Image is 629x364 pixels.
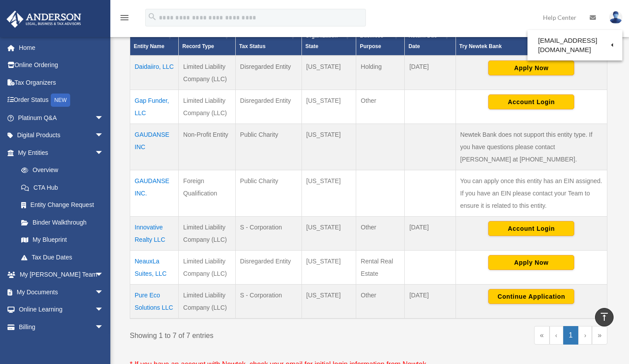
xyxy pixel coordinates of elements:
span: Tax Status [239,43,266,49]
td: [US_STATE] [301,251,356,285]
td: [US_STATE] [301,217,356,251]
td: Limited Liability Company (LLC) [179,285,236,319]
td: You can apply once this entity has an EIN assigned. If you have an EIN please contact your Team t... [456,170,607,217]
td: NeauxLa Suites, LLC [130,251,179,285]
td: Other [356,285,405,319]
td: GAUDANSE INC [130,124,179,170]
td: S - Corporation [235,285,301,319]
td: [US_STATE] [301,56,356,90]
td: Daidaiiro, LLC [130,56,179,90]
img: Anderson Advisors Platinum Portal [4,11,84,28]
td: Pure Eco Solutions LLC [130,285,179,319]
img: User Pic [609,11,622,24]
a: Billingarrow_drop_down [6,318,117,336]
a: Tax Due Dates [12,248,113,266]
td: Newtek Bank does not support this entity type. If you have questions please contact [PERSON_NAME]... [456,124,607,170]
a: vertical_align_top [595,308,614,326]
a: CTA Hub [12,179,113,196]
span: Entity Name [134,43,164,49]
span: arrow_drop_down [95,283,113,301]
td: Gap Funder, LLC [130,90,179,124]
a: [EMAIL_ADDRESS][DOMAIN_NAME] [527,32,622,58]
td: Disregarded Entity [235,56,301,90]
i: menu [119,12,130,23]
td: Holding [356,56,405,90]
td: [DATE] [405,217,456,251]
td: [US_STATE] [301,285,356,319]
a: Order StatusNEW [6,91,117,109]
span: Record Type [182,43,214,49]
td: Innovative Realty LLC [130,217,179,251]
a: Overview [12,161,108,179]
span: arrow_drop_down [95,127,113,145]
a: Entity Change Request [12,196,113,214]
a: Online Ordering [6,56,117,74]
a: Platinum Q&Aarrow_drop_down [6,109,117,127]
button: Account Login [488,94,574,109]
td: Limited Liability Company (LLC) [179,217,236,251]
span: arrow_drop_down [95,318,113,336]
td: [US_STATE] [301,170,356,217]
td: GAUDANSE INC. [130,170,179,217]
td: Limited Liability Company (LLC) [179,251,236,285]
td: [US_STATE] [301,90,356,124]
a: Binder Walkthrough [12,214,113,231]
td: [US_STATE] [301,124,356,170]
a: Tax Organizers [6,74,117,91]
span: arrow_drop_down [95,109,113,127]
button: Apply Now [488,255,574,270]
i: search [147,12,157,22]
td: Limited Liability Company (LLC) [179,90,236,124]
td: Non-Profit Entity [179,124,236,170]
a: Online Learningarrow_drop_down [6,301,117,319]
td: S - Corporation [235,217,301,251]
a: My Documentsarrow_drop_down [6,283,117,301]
span: arrow_drop_down [95,301,113,319]
a: Digital Productsarrow_drop_down [6,127,117,144]
td: Limited Liability Company (LLC) [179,56,236,90]
td: Other [356,217,405,251]
td: Other [356,90,405,124]
a: My Blueprint [12,231,113,249]
span: arrow_drop_down [95,266,113,284]
a: My [PERSON_NAME] Teamarrow_drop_down [6,266,117,284]
a: Account Login [488,225,574,232]
td: Disregarded Entity [235,251,301,285]
a: Account Login [488,98,574,105]
button: Apply Now [488,60,574,75]
button: Account Login [488,221,574,236]
td: Rental Real Estate [356,251,405,285]
i: vertical_align_top [599,311,610,322]
a: menu [119,15,130,23]
button: Continue Application [488,289,574,304]
a: First [534,326,550,345]
div: NEW [51,94,70,107]
td: Public Charity [235,170,301,217]
td: Public Charity [235,124,301,170]
a: My Entitiesarrow_drop_down [6,144,113,161]
a: Home [6,39,117,56]
div: Showing 1 to 7 of 7 entries [130,326,362,342]
td: [DATE] [405,56,456,90]
td: Foreign Qualification [179,170,236,217]
span: arrow_drop_down [95,144,113,162]
td: [DATE] [405,285,456,319]
td: Disregarded Entity [235,90,301,124]
div: Try Newtek Bank [460,41,594,52]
